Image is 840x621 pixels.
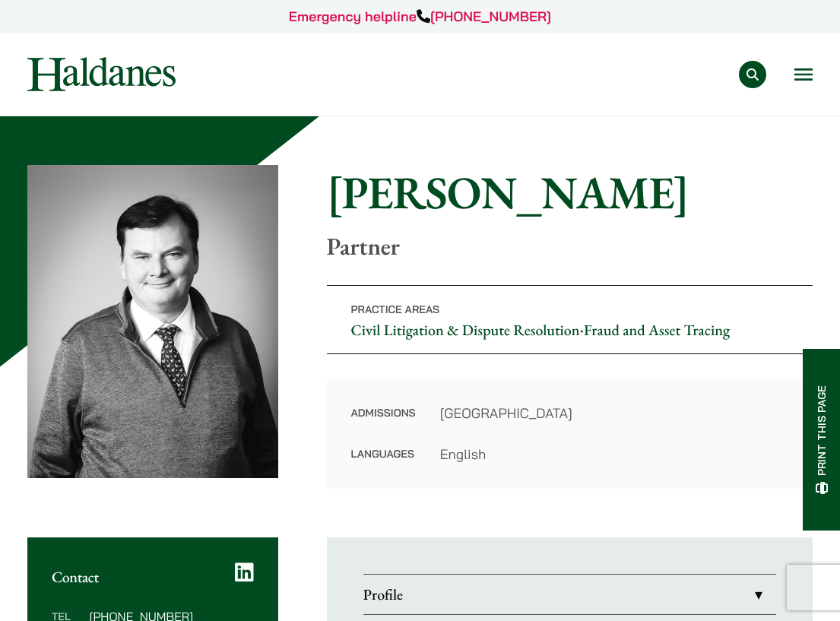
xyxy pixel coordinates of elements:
[27,57,176,91] img: Logo of Haldanes
[440,403,788,423] dd: [GEOGRAPHIC_DATA]
[584,320,730,340] a: Fraud and Asset Tracing
[440,444,788,464] dd: English
[739,61,766,88] button: Search
[235,562,254,583] a: LinkedIn
[363,575,776,614] a: Profile
[327,285,813,354] p: •
[327,165,813,220] h1: [PERSON_NAME]
[351,303,440,316] span: Practice Areas
[794,68,813,81] button: Open menu
[289,8,551,25] a: Emergency helpline[PHONE_NUMBER]
[52,568,254,586] h2: Contact
[327,232,813,261] p: Partner
[351,320,580,340] a: Civil Litigation & Dispute Resolution
[351,444,416,464] dt: Languages
[351,403,416,444] dt: Admissions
